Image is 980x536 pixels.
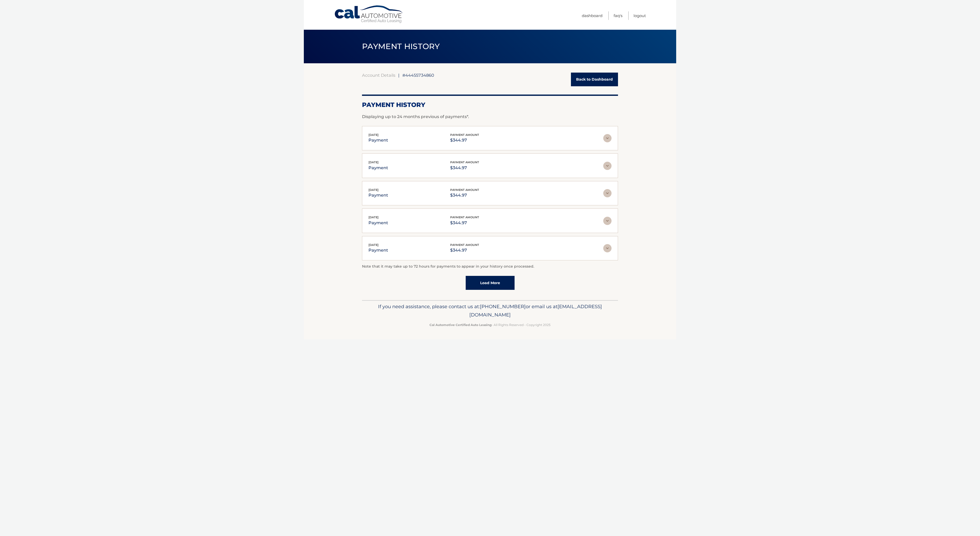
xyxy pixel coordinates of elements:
span: [DATE] [368,188,379,192]
p: $344.97 [450,247,479,254]
span: payment amount [450,188,479,192]
p: payment [368,164,388,172]
p: If you need assistance, please contact us at: or email us at [365,302,615,319]
a: Cal Automotive [334,5,404,24]
img: accordion-rest.svg [603,244,612,252]
a: Load More [466,276,515,290]
p: payment [368,247,388,254]
p: - All Rights Reserved - Copyright 2025 [365,322,615,328]
span: PAYMENT HISTORY [362,42,440,51]
span: payment amount [450,215,479,219]
span: [EMAIL_ADDRESS][DOMAIN_NAME] [469,304,602,318]
a: Dashboard [582,11,602,20]
a: Logout [634,11,646,20]
span: | [398,73,399,78]
span: [DATE] [368,215,379,219]
img: accordion-rest.svg [603,162,612,170]
p: payment [368,192,388,199]
img: accordion-rest.svg [603,189,612,197]
p: $344.97 [450,219,479,227]
a: Back to Dashboard [571,73,618,86]
span: #44455734860 [402,73,434,78]
span: [DATE] [368,160,379,164]
p: $344.97 [450,192,479,199]
a: Account Details [362,73,395,78]
img: accordion-rest.svg [603,217,612,225]
span: payment amount [450,133,479,137]
p: $344.97 [450,164,479,172]
span: payment amount [450,243,479,247]
p: payment [368,137,388,144]
p: Note that it may take up to 72 hours for payments to appear in your history once processed. [362,263,618,270]
span: [DATE] [368,243,379,247]
p: $344.97 [450,137,479,144]
strong: Cal Automotive Certified Auto Leasing [429,323,492,327]
span: [PHONE_NUMBER] [480,304,526,309]
p: payment [368,219,388,227]
span: [DATE] [368,133,379,137]
img: accordion-rest.svg [603,134,612,142]
h2: Payment History [362,101,618,109]
a: FAQ's [614,11,622,20]
span: payment amount [450,160,479,164]
p: Displaying up to 24 months previous of payments*. [362,114,618,120]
